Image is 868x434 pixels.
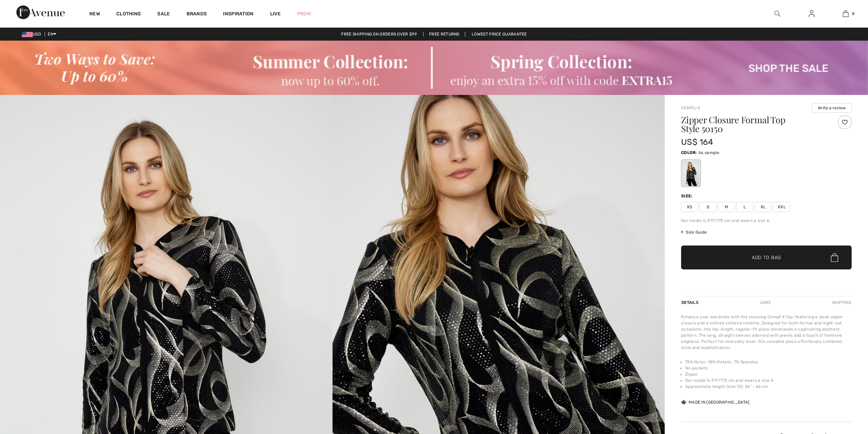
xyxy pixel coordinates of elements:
[681,137,713,147] span: US$ 164
[685,371,852,377] li: Zipper
[48,32,56,37] span: EN
[698,150,719,155] span: As sample
[803,10,820,18] a: Sign In
[423,32,465,37] a: Free Returns
[700,202,717,212] span: S
[681,150,697,155] span: Color:
[830,296,852,309] div: Shipping
[681,218,852,224] div: Our model is 5'9"/175 cm and wears a size 6.
[681,229,707,235] span: Size Guide
[22,32,33,37] img: US Dollar
[754,296,777,309] div: Care
[685,359,852,365] li: 75% Nylon, 18% Metalic, 7% Spandex
[466,32,532,37] a: Lowest Price Guarantee
[681,399,750,405] div: Made in [GEOGRAPHIC_DATA]
[681,115,823,133] h1: Zipper Closure Formal Top Style 50150
[681,246,852,269] button: Add to Bag
[852,11,855,17] span: 8
[297,10,311,17] a: Prom
[187,11,207,18] a: Brands
[812,103,852,113] button: Write a review
[116,11,141,18] a: Clothing
[831,253,838,262] img: Bag.svg
[809,10,814,18] img: My Info
[157,11,170,18] a: Sale
[89,11,100,18] a: New
[736,202,753,212] span: L
[681,106,700,110] a: Compli K
[681,314,852,351] div: Enhance your wardrobe with the stunning Compli K top, featuring a sleek zipper closure and a refi...
[685,365,852,371] li: No pockets
[685,377,852,383] li: Our model is 5'9"/175 cm and wears a size 6.
[775,10,780,18] img: search the website
[681,193,694,199] div: Size:
[752,254,781,261] span: Add to Bag
[223,11,253,18] span: Inspiration
[773,202,790,212] span: XXL
[336,32,422,37] a: Free shipping on orders over $99
[829,10,862,18] a: 8
[681,202,698,212] span: XS
[718,202,735,212] span: M
[681,296,700,309] div: Details
[16,5,65,19] img: 1ère Avenue
[22,32,44,37] span: USD
[270,10,281,17] a: Live
[682,160,700,186] div: As sample
[755,202,772,212] span: XL
[825,383,861,400] iframe: Opens a widget where you can chat to one of our agents
[685,383,852,390] li: Approximate length (size 12): 26" - 66 cm
[843,10,849,18] img: My Bag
